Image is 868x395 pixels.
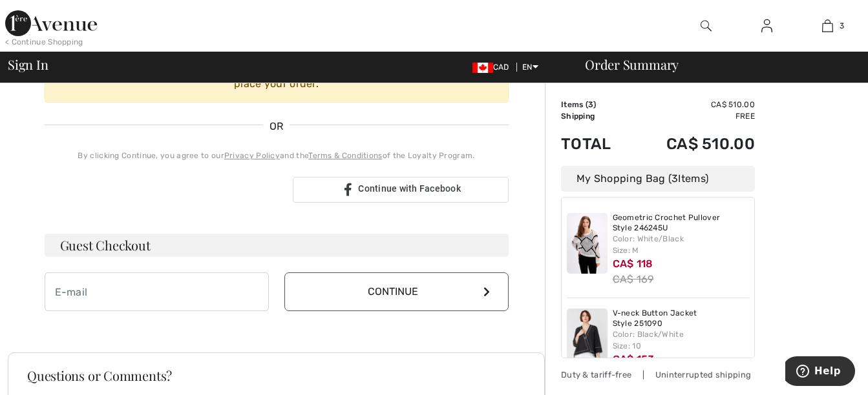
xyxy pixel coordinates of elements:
div: Color: White/Black Size: M [613,233,750,256]
a: Sign In [751,18,783,34]
span: 3 [672,172,678,185]
img: My Info [761,18,772,34]
img: Geometric Crochet Pullover Style 246245U [567,213,608,274]
a: Privacy Policy [224,151,280,160]
span: Continue with Facebook [358,183,461,194]
span: 3 [840,20,844,32]
span: CA$ 118 [613,258,653,270]
td: Items ( ) [561,99,631,110]
a: V-neck Button Jacket Style 251090 [613,309,750,329]
td: CA$ 510.00 [631,122,755,166]
button: Continue [284,272,509,311]
div: Order Summary [569,58,860,71]
img: V-neck Button Jacket Style 251090 [567,309,608,369]
img: My Bag [822,18,833,34]
iframe: Sign in with Google Button [38,176,289,204]
img: 1ère Avenue [5,10,97,36]
a: Continue with Facebook [293,177,509,203]
div: Duty & tariff-free | Uninterrupted shipping [561,369,755,381]
span: OR [263,119,290,134]
h3: Questions or Comments? [27,369,525,382]
td: Free [631,110,755,122]
img: Canadian Dollar [472,63,493,73]
span: 3 [588,100,593,109]
span: Sign In [8,58,48,71]
span: CA$ 153 [613,353,655,365]
a: Geometric Crochet Pullover Style 246245U [613,213,750,233]
a: Terms & Conditions [308,151,382,160]
a: 3 [798,18,857,34]
div: Color: Black/White Size: 10 [613,329,750,352]
div: My Shopping Bag ( Items) [561,166,755,192]
div: < Continue Shopping [5,36,83,48]
div: By clicking Continue, you agree to our and the of the Loyalty Program. [45,150,509,161]
span: CAD [472,63,514,72]
td: Shipping [561,110,631,122]
td: Total [561,122,631,166]
span: EN [522,63,538,72]
iframe: Opens a widget where you can find more information [785,356,855,389]
img: search the website [701,18,712,34]
h3: Guest Checkout [45,234,509,257]
td: CA$ 510.00 [631,99,755,110]
s: CA$ 169 [613,273,654,285]
input: E-mail [45,272,269,311]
